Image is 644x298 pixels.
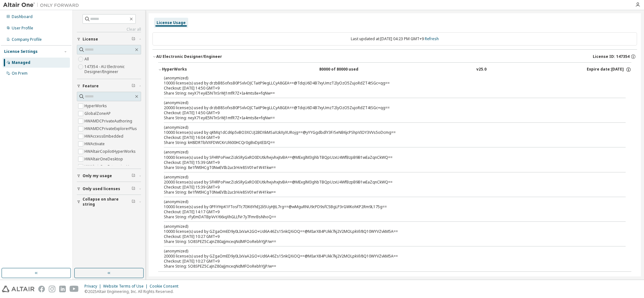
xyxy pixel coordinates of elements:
[164,264,610,269] div: Share String: SO8SPEZ5CaJnZ80aJjmceqNdMFOoRebhYJjP/w==
[77,195,141,209] button: Collapse on share string
[12,60,30,65] div: Managed
[164,100,610,105] p: (anonymized)
[132,84,135,89] span: Clear filter
[3,2,82,8] img: Altair One
[164,75,610,81] p: (anonymized)
[425,36,439,41] a: Refresh
[59,286,66,292] img: linkedin.svg
[164,190,610,195] div: Share String: 8e1fWtlHCgT0NwEVIb2ucIrH/e8SV01w1W41kw==
[164,239,610,244] div: Share String: SO8SPEZ5CaJnZ80aJjmceqNdMFOoRebhYJjP/w==
[77,32,141,46] button: License
[164,199,610,209] div: 10000 license(s) used by 0PFiYHpK1FTosfTc7l3K6YhEJ2li5UyHJtL7rg==@wMguRNU9cPD9sfC5BgLP3rGWKohKP2R...
[164,149,610,160] div: 10000 license(s) used by SFHRPoPiwcZizkSRyGxRO0DUtk/hejvhxjtvBA==@MExglM3ghbTBQpUzxU4WfBzpB9B1wEa...
[476,276,486,282] div: v25.0
[156,54,222,59] div: AU Electronic Designer/Engineer
[84,284,103,289] div: Privacy
[162,67,219,72] div: HyperWorks
[158,272,631,286] button: GlobalZoneAP80000 of 80000 usedv25.0Expire date:[DATE]
[84,140,106,148] label: HWActivate
[164,259,610,264] div: Checkout: [DATE] 10:27 GMT+9
[49,286,55,292] img: instagram.svg
[164,140,610,145] div: Share String: kH8lDRTblVXFDWCKrUl600HCQr0gBxDptEII/Q==
[12,14,33,19] div: Dashboard
[84,125,138,133] label: HWAMDCPrivateExplorerPlus
[84,148,137,155] label: HWAltairCopilotHyperWorks
[319,67,376,72] div: 80000 of 80000 used
[84,110,112,117] label: GlobalZoneAP
[132,173,135,178] span: Clear filter
[83,173,112,178] span: Only my usage
[162,276,219,282] div: GlobalZoneAP
[132,199,135,204] span: Clear filter
[83,197,132,207] span: Collapse on share string
[152,50,637,64] button: AU Electronic Designer/EngineerLicense ID: 147354
[77,79,141,93] button: Feature
[2,286,34,292] img: altair_logo.svg
[84,117,133,125] label: HWAMDCPrivateAuthoring
[132,37,135,42] span: Clear filter
[103,284,150,289] div: Website Terms of Use
[83,37,98,42] span: License
[77,182,141,196] button: Only used licenses
[164,174,610,180] p: (anonymized)
[164,115,610,121] div: Share String: neyX71eyiE5NTnSrWJ1mfR7Z+Ia4mts8e+fqNw==
[83,186,120,191] span: Only used licenses
[587,276,631,282] div: Expire date: [DATE]
[84,55,90,63] label: All
[12,26,33,31] div: User Profile
[12,37,42,42] div: Company Profile
[83,84,99,89] span: Feature
[319,276,376,282] div: 80000 of 80000 used
[164,185,610,190] div: Checkout: [DATE] 15:39 GMT+9
[164,199,610,204] p: (anonymized)
[164,224,610,229] p: (anonymized)
[12,71,28,76] div: On Prem
[164,160,610,165] div: Checkout: [DATE] 15:39 GMT+9
[593,54,629,59] span: License ID: 147354
[38,286,45,292] img: facebook.svg
[158,63,631,77] button: HyperWorks80000 of 80000 usedv25.0Expire date:[DATE]
[77,27,141,32] a: Clear all
[164,214,610,220] div: Share String: rFyEmDATBpVvY/66iqXhGLLfVr7y7FmrBsNhoQ==
[150,284,182,289] div: Cookie Consent
[164,165,610,170] div: Share String: 8e1fWtlHCgT0NwEVIb2ucIrH/e8SV01w1W41kw==
[164,209,610,214] div: Checkout: [DATE] 14:17 GMT+9
[84,63,141,76] label: 147354 - AU Electronic Designer/Engineer
[164,149,610,155] p: (anonymized)
[164,110,610,115] div: Checkout: [DATE] 14:50 GMT+9
[77,169,141,183] button: Only my usage
[132,186,135,191] span: Clear filter
[476,67,486,72] div: v25.0
[164,135,610,140] div: Checkout: [DATE] 16:04 GMT+9
[164,125,610,135] div: 10000 license(s) used by qKMq1dCd6p5vBO3XCUJ2BDXkMSaXzkXyXURojg==@yYYGgdbdlY3F/SeNB6jcPShpVIOY3VV...
[4,49,38,54] div: License Settings
[152,32,637,46] div: Last updated at: [DATE] 04:23 PM GMT+9
[164,248,610,254] p: (anonymized)
[157,20,186,25] div: License Usage
[70,286,79,292] img: youtube.svg
[164,224,610,234] div: 10000 license(s) used by GZgaOmED9y0LIxVaA2GO+Ud6A46Zs15nkQXiOQ==@MIarX84PUkk7kj2V2MOLpkVl/8Q10WY...
[164,125,610,130] p: (anonymized)
[164,91,610,96] div: Share String: neyX71eyiE5NTnSrWJ1mfR7Z+Ia4mts8e+fqNw==
[84,102,108,110] label: HyperWorks
[164,174,610,185] div: 20000 license(s) used by SFHRPoPiwcZizkSRyGxRO0DUtk/hejvhxjtvBA==@MExglM3ghbTBQpUzxU4WfBzpB9B1wEa...
[164,75,610,86] div: 10000 license(s) used by drzbB8SofxsB0PSxlvOJCTaitP9egLLCyA8GEA==@TdqU6D4B7xyUmzT2lyOzO5ZujoRdZT4...
[84,133,125,140] label: HWAccessEmbedded
[164,100,610,110] div: 20000 license(s) used by drzbB8SofxsB0PSxlvOJCTaitP9egLLCyA8GEA==@TdqU6D4B7xyUmzT2lyOzO5ZujoRdZT4...
[164,234,610,239] div: Checkout: [DATE] 10:27 GMT+9
[164,248,610,259] div: 20000 license(s) used by GZgaOmED9y0LIxVaA2GO+Ud6A46Zs15nkQXiOQ==@MIarX84PUkk7kj2V2MOLpkVl/8Q10WY...
[84,163,136,171] label: HWAltairOneEnterpriseUser
[84,155,124,163] label: HWAltairOneDesktop
[587,67,631,72] div: Expire date: [DATE]
[84,289,182,294] p: © 2025 Altair Engineering, Inc. All Rights Reserved.
[164,86,610,91] div: Checkout: [DATE] 14:50 GMT+9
